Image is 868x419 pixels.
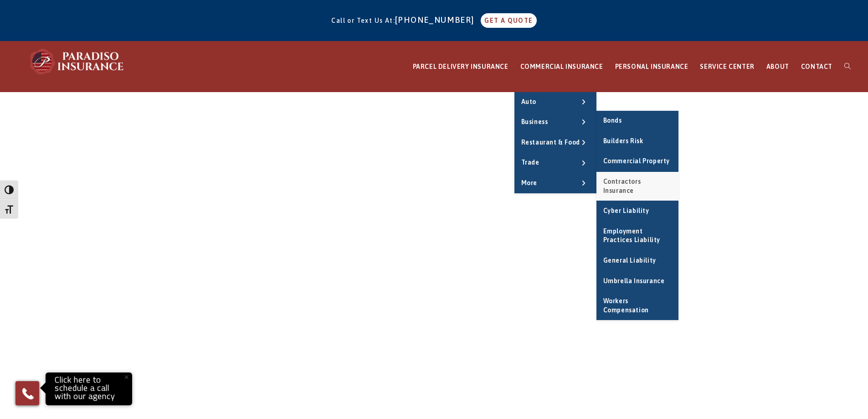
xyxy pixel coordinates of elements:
span: Commercial Property [603,157,670,165]
a: Workers Compensation [596,291,678,320]
span: Workers Compensation [603,297,649,314]
a: Contractors Insurance [596,172,678,201]
span: Builders Risk [603,137,643,145]
span: Auto [521,98,536,105]
a: Umbrella Insurance [596,271,678,291]
span: Cyber Liability [603,207,649,214]
a: PARCEL DELIVERY INSURANCE [407,41,514,92]
span: ABOUT [766,63,789,70]
a: COMMERCIAL INSURANCE [514,41,609,92]
span: Call or Text Us At: [331,17,395,24]
span: Business [521,118,548,125]
a: Cyber Liability [596,201,678,221]
span: Restaurant & Food [521,139,580,146]
a: Employment Practices Liability [596,222,678,250]
a: [PHONE_NUMBER] [395,15,479,25]
a: General Liability [596,251,678,271]
span: PERSONAL INSURANCE [615,63,688,70]
a: SERVICE CENTER [694,41,760,92]
a: Builders Risk [596,131,678,151]
span: Umbrella Insurance [603,277,665,285]
a: ABOUT [760,41,795,92]
p: Click here to schedule a call with our agency [48,375,130,403]
a: Restaurant & Food [514,133,596,153]
a: Bonds [596,111,678,131]
span: COMMERCIAL INSURANCE [520,63,603,70]
a: Auto [514,92,596,112]
a: PERSONAL INSURANCE [609,41,694,92]
span: SERVICE CENTER [700,63,754,70]
a: Commercial Property [596,151,678,171]
a: CONTACT [795,41,838,92]
span: General Liability [603,257,656,264]
img: Paradiso Insurance [27,48,128,75]
span: Contractors Insurance [603,178,641,194]
img: Phone icon [21,386,35,401]
a: Business [514,112,596,132]
span: Bonds [603,117,622,124]
span: PARCEL DELIVERY INSURANCE [413,63,508,70]
span: Employment Practices Liability [603,228,660,244]
a: GET A QUOTE [481,13,536,28]
a: More [514,173,596,193]
button: Close [116,367,136,387]
span: CONTACT [801,63,832,70]
span: More [521,179,537,186]
a: Trade [514,153,596,173]
span: Trade [521,159,539,166]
